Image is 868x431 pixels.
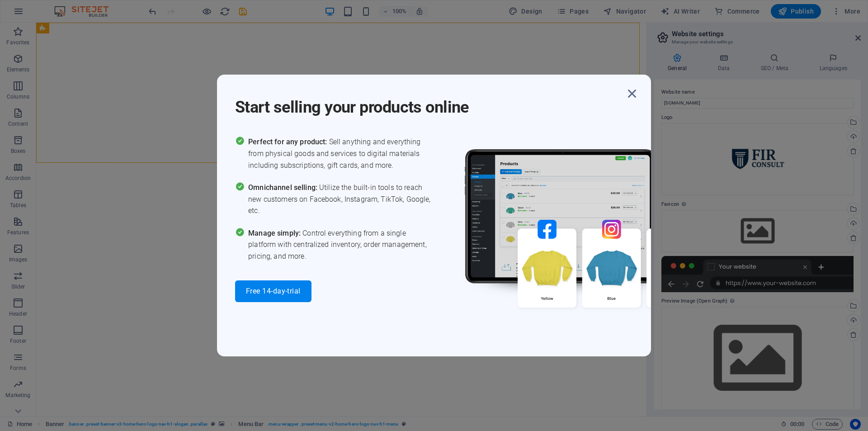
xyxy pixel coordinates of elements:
span: Sell anything and everything from physical goods and services to digital materials including subs... [248,136,434,171]
img: promo_image.png [450,136,721,334]
button: Free 14-day-trial [235,280,311,302]
span: Utilize the built-in tools to reach new customers on Facebook, Instagram, TikTok, Google, etc. [248,182,434,217]
h1: Start selling your products online [235,85,624,118]
span: Manage simply: [248,229,302,237]
span: Omnichannel selling: [248,183,319,192]
span: Perfect for any product: [248,137,329,146]
span: Control everything from a single platform with centralized inventory, order management, pricing, ... [248,227,434,262]
span: Free 14-day-trial [246,288,301,295]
